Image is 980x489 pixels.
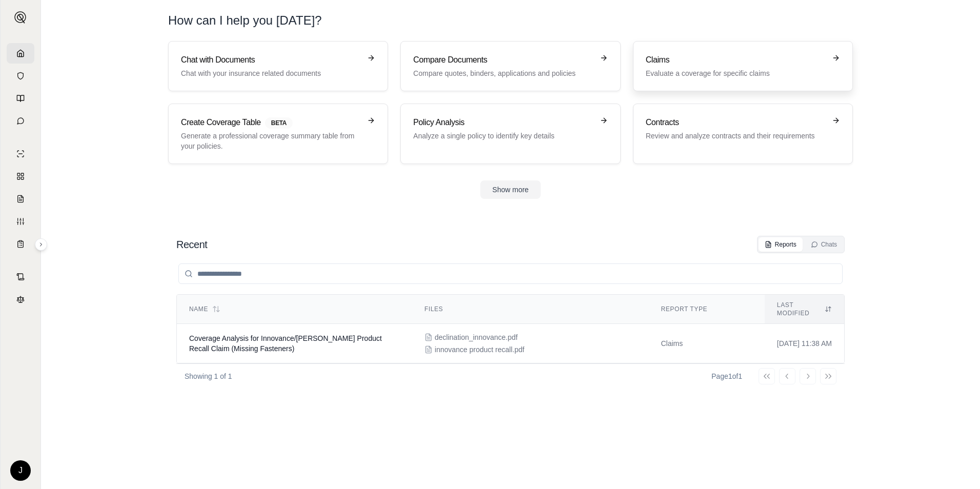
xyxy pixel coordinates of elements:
[811,240,837,249] div: Chats
[412,295,648,324] th: Files
[413,68,593,78] p: Compare quotes, binders, applications and policies
[711,371,742,381] div: Page 1 of 1
[7,43,34,64] a: Home
[480,180,541,199] button: Show more
[7,289,34,310] a: Legal Search Engine
[181,131,361,151] p: Generate a professional coverage summary table from your policies.
[168,104,388,164] a: Create Coverage TableBETAGenerate a professional coverage summary table from your policies.
[646,131,826,141] p: Review and analyze contracts and their requirements
[189,305,400,313] div: Name
[168,12,853,29] h1: How can I help you [DATE]?
[176,237,207,252] h2: Recent
[168,41,388,91] a: Chat with DocumentsChat with your insurance related documents
[435,344,524,355] span: innovance product recall.pdf
[181,54,361,66] h3: Chat with Documents
[633,41,853,91] a: ClaimsEvaluate a coverage for specific claims
[435,332,518,342] span: declination_innovance.pdf
[7,211,34,232] a: Custom Report
[648,324,764,363] td: Claims
[10,7,31,28] button: Expand sidebar
[646,116,826,129] h3: Contracts
[413,116,593,129] h3: Policy Analysis
[265,117,293,129] span: BETA
[185,371,232,381] p: Showing 1 of 1
[765,324,844,363] td: [DATE] 11:38 AM
[10,460,31,481] div: J
[181,68,361,78] p: Chat with your insurance related documents
[7,189,34,209] a: Claim Coverage
[7,144,34,164] a: Single Policy
[413,54,593,66] h3: Compare Documents
[7,234,34,254] a: Coverage Table
[7,111,34,131] a: Chat
[7,267,34,287] a: Contract Analysis
[7,166,34,187] a: Policy Comparisons
[633,104,853,164] a: ContractsReview and analyze contracts and their requirements
[777,301,832,317] div: Last modified
[805,237,843,252] button: Chats
[413,131,593,141] p: Analyze a single policy to identify key details
[646,68,826,78] p: Evaluate a coverage for specific claims
[646,54,826,66] h3: Claims
[181,116,361,129] h3: Create Coverage Table
[7,88,34,109] a: Prompt Library
[35,238,47,251] button: Expand sidebar
[648,295,764,324] th: Report Type
[759,237,803,252] button: Reports
[400,104,620,164] a: Policy AnalysisAnalyze a single policy to identify key details
[14,11,27,24] img: Expand sidebar
[189,334,382,353] span: Coverage Analysis for Innovance/Lou-Rich Product Recall Claim (Missing Fasteners)
[765,240,797,249] div: Reports
[7,66,34,86] a: Documents Vault
[400,41,620,91] a: Compare DocumentsCompare quotes, binders, applications and policies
